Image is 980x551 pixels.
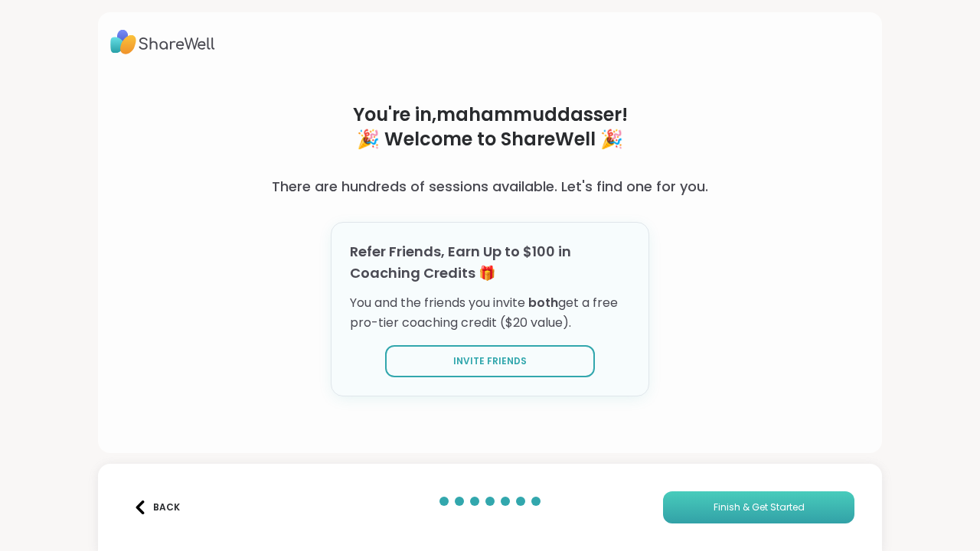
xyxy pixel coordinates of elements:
[714,500,805,514] span: Finish & Get Started
[126,491,187,523] button: Back
[133,500,180,514] div: Back
[272,176,708,197] h3: There are hundreds of sessions available. Let's find one for you.
[110,24,215,60] img: ShareWell Logo
[528,294,558,311] span: both
[385,345,595,377] button: Invite Friends
[350,241,630,284] h3: Refer Friends, Earn Up to $100 in Coaching Credits 🎁
[663,491,854,523] button: Finish & Get Started
[225,103,756,152] h1: You're in, mahammuddasser ! 🎉 Welcome to ShareWell 🎉
[453,354,527,368] span: Invite Friends
[350,293,630,333] p: You and the friends you invite get a free pro-tier coaching credit ($20 value).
